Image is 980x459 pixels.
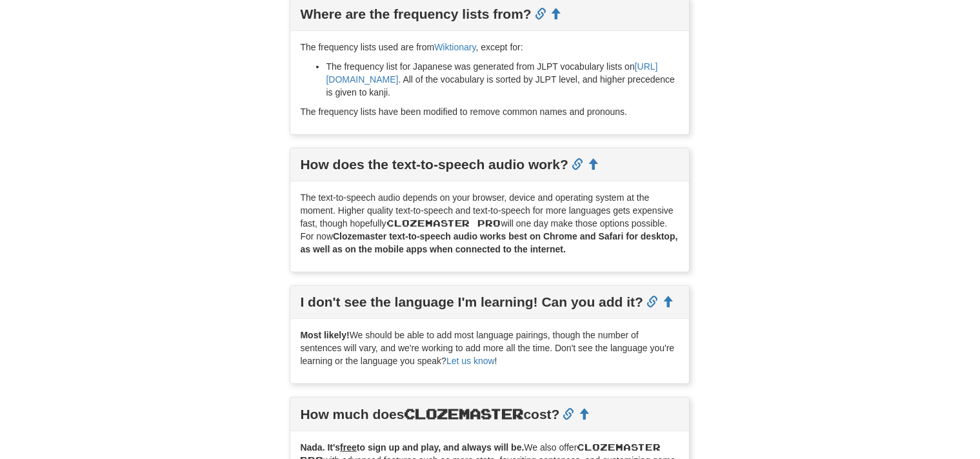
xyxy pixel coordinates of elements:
[340,442,357,453] u: free
[300,330,349,340] strong: Most likely!
[434,42,475,52] a: Wiktionary
[572,159,583,172] a: Permalink
[300,329,679,367] p: We should be able to add most language pairings, though the number of sentences will vary, and we...
[405,405,524,422] span: Clozemaster
[386,218,501,229] span: Clozemaster Pro
[563,409,575,422] a: Permalink
[326,60,679,99] li: The frequency list for Japanese was generated from JLPT vocabulary lists on . All of the vocabula...
[300,41,679,54] p: The frequency lists used are from , except for:
[290,398,689,431] div: How much does cost?
[300,231,677,254] strong: Clozemaster text-to-speech audio works best on Chrome and Safari for desktop, as well as on the m...
[646,296,658,309] a: Permalink
[290,148,689,181] div: How does the text-to-speech audio work?
[300,105,679,118] p: The frequency lists have been modified to remove common names and pronouns.
[446,356,495,366] a: Let us know
[535,8,546,21] a: Permalink
[290,286,689,319] div: I don't see the language I'm learning! Can you add it?
[300,442,524,453] strong: Nada. It's to sign up and play, and always will be.
[300,191,679,256] p: The text-to-speech audio depends on your browser, device and operating system at the moment. High...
